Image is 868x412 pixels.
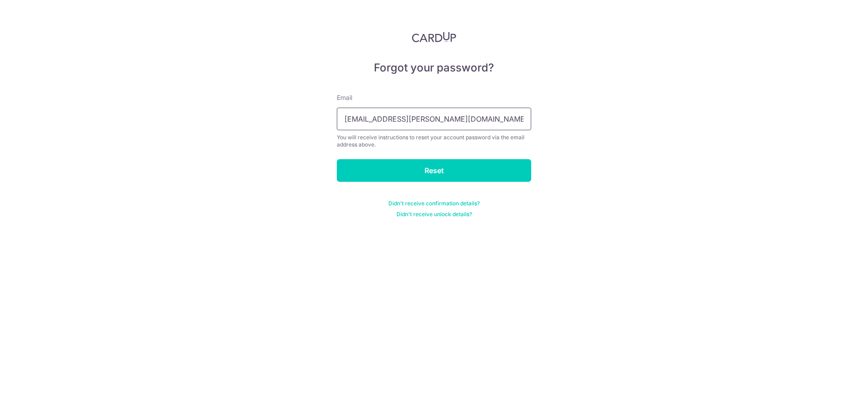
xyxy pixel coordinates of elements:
[412,32,456,43] img: CardUp Logo
[388,200,480,207] a: Didn't receive confirmation details?
[337,61,531,75] h5: Forgot your password?
[337,108,531,130] input: Enter your Email
[337,93,352,102] label: Email
[337,134,531,148] div: You will receive instructions to reset your account password via the email address above.
[337,159,531,182] input: Reset
[396,211,472,218] a: Didn't receive unlock details?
